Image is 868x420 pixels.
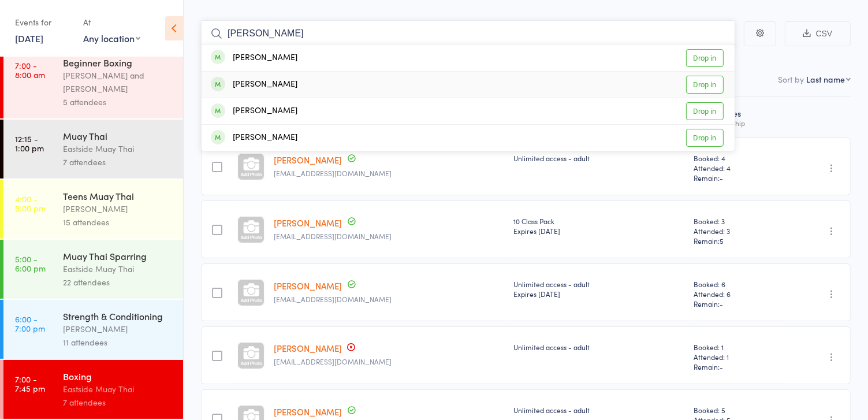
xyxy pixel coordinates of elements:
a: [PERSON_NAME] [274,154,342,166]
a: 4:00 -5:00 pmTeens Muay Thai[PERSON_NAME]15 attendees [3,180,183,239]
span: Booked: 5 [694,405,780,415]
time: 12:15 - 1:00 pm [15,134,44,153]
div: Expires [DATE] [513,226,685,236]
a: [PERSON_NAME] [274,217,342,229]
a: [DATE] [15,32,43,44]
a: Drop in [686,129,724,147]
div: for membership [694,119,780,127]
a: 7:00 -8:00 amBeginner Boxing[PERSON_NAME] and [PERSON_NAME]5 attendees [3,46,183,118]
div: Boxing [63,370,173,382]
div: Unlimited access - adult [513,153,685,163]
time: 7:00 - 8:00 am [15,61,45,79]
span: - [720,362,723,371]
span: 5 [720,236,724,246]
span: Remain: [694,299,780,309]
div: 22 attendees [63,276,173,289]
span: Booked: 1 [694,342,780,352]
small: geovanealeixocunha@hotmail.com [274,232,504,240]
div: [PERSON_NAME] [63,322,173,336]
div: Muay Thai [63,129,173,142]
div: Atten­dances [689,102,784,132]
small: willbridges010203@gmail.com [274,169,504,177]
div: 15 attendees [63,215,173,229]
span: Remain: [694,236,780,246]
a: 7:00 -7:45 pmBoxingEastside Muay Thai7 attendees [3,360,183,419]
a: 12:15 -1:00 pmMuay ThaiEastside Muay Thai7 attendees [3,120,183,179]
div: Strength & Conditioning [63,310,173,322]
time: 6:00 - 7:00 pm [15,314,45,333]
div: Teens Muay Thai [63,189,173,202]
a: 5:00 -6:00 pmMuay Thai SparringEastside Muay Thai22 attendees [3,240,183,299]
div: [PERSON_NAME] and [PERSON_NAME] [63,69,173,95]
div: 7 attendees [63,155,173,169]
span: - [720,173,723,183]
div: Unlimited access - adult [513,405,685,415]
div: 5 attendees [63,95,173,109]
a: [PERSON_NAME] [274,280,342,292]
div: 10 Class Pack [513,216,685,236]
button: CSV [785,21,851,46]
div: Muay Thai Sparring [63,250,173,262]
span: Remain: [694,173,780,183]
a: 6:00 -7:00 pmStrength & Conditioning[PERSON_NAME]11 attendees [3,300,183,359]
div: Last name [806,73,845,85]
div: Events for [15,13,72,32]
div: 7 attendees [63,396,173,409]
span: Attended: 4 [694,163,780,173]
span: Attended: 1 [694,352,780,362]
time: 7:00 - 7:45 pm [15,374,45,393]
div: [PERSON_NAME] [211,105,297,118]
span: Booked: 4 [694,153,780,163]
span: - [720,299,723,309]
label: Sort by [778,73,804,85]
div: Unlimited access - adult [513,342,685,352]
div: Any location [83,32,140,44]
span: Booked: 6 [694,279,780,289]
div: Eastside Muay Thai [63,262,173,276]
div: Expires [DATE] [513,289,685,299]
div: [PERSON_NAME] [211,78,297,91]
input: Search by name [201,20,735,47]
time: 5:00 - 6:00 pm [15,254,46,273]
a: Drop in [686,76,724,94]
div: Unlimited access - adult [513,279,685,299]
span: Attended: 6 [694,289,780,299]
div: At [83,13,140,32]
div: [PERSON_NAME] [63,202,173,215]
div: [PERSON_NAME] [211,131,297,144]
time: 4:00 - 5:00 pm [15,194,46,213]
div: Eastside Muay Thai [63,142,173,155]
small: conanlogue@hotmail.co.uk [274,295,504,303]
span: Remain: [694,362,780,371]
span: Attended: 3 [694,226,780,236]
div: 11 attendees [63,336,173,349]
a: Drop in [686,102,724,120]
a: Drop in [686,49,724,67]
span: Booked: 3 [694,216,780,226]
div: Eastside Muay Thai [63,382,173,396]
div: [PERSON_NAME] [211,51,297,65]
a: [PERSON_NAME] [274,406,342,418]
small: parryjamie246@gmail.com [274,358,504,366]
div: Beginner Boxing [63,56,173,69]
a: [PERSON_NAME] [274,342,342,354]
